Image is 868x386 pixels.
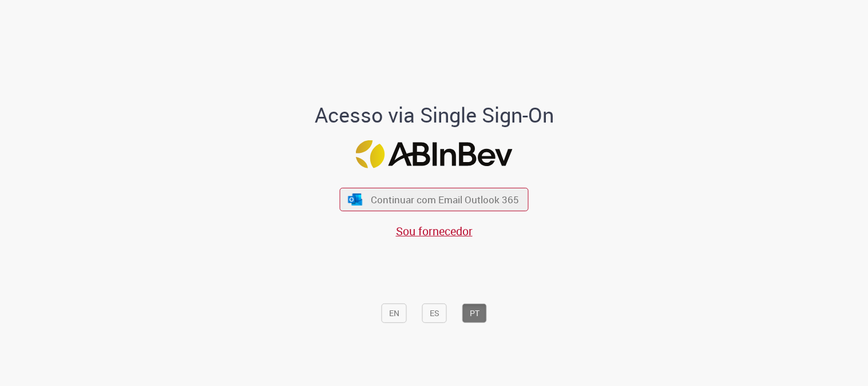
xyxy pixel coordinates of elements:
img: ícone Azure/Microsoft 360 [347,193,363,205]
span: Continuar com Email Outlook 365 [371,193,519,206]
img: Logo ABInBev [356,140,513,168]
h1: Acesso via Single Sign-On [275,104,593,127]
button: PT [462,304,487,323]
a: Sou fornecedor [396,223,473,239]
button: EN [382,304,407,323]
button: ícone Azure/Microsoft 360 Continuar com Email Outlook 365 [340,188,529,211]
button: ES [422,304,447,323]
